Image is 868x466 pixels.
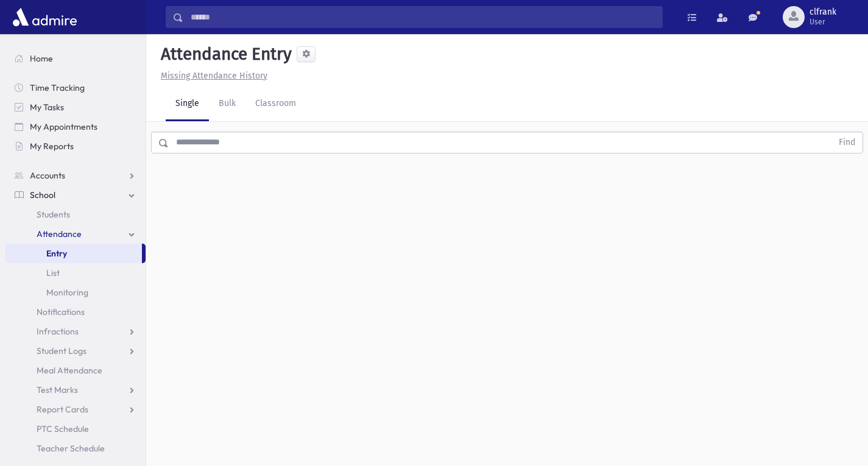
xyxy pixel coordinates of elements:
a: My Tasks [5,97,146,117]
u: Missing Attendance History [161,71,267,81]
span: Student Logs [37,345,86,356]
a: Infractions [5,322,146,341]
span: School [30,189,55,200]
span: Monitoring [46,287,88,298]
button: Find [831,132,863,153]
a: Report Cards [5,400,146,419]
span: My Tasks [30,102,64,113]
span: Time Tracking [30,82,85,93]
a: Monitoring [5,283,146,302]
span: My Reports [30,141,74,152]
h5: Attendance Entry [156,44,292,65]
a: Student Logs [5,341,146,361]
a: Meal Attendance [5,361,146,380]
a: Single [166,87,209,121]
a: Missing Attendance History [156,71,267,81]
a: School [5,185,146,205]
span: Students [37,209,70,220]
a: Teacher Schedule [5,439,146,458]
a: Classroom [245,87,306,121]
a: Accounts [5,166,146,185]
a: Attendance [5,224,146,244]
a: Home [5,49,146,68]
a: Bulk [209,87,245,121]
span: Notifications [37,306,85,317]
a: Entry [5,244,142,263]
span: Meal Attendance [37,365,102,376]
span: Entry [46,248,67,259]
a: List [5,263,146,283]
span: Test Marks [37,384,78,395]
a: My Appointments [5,117,146,136]
a: PTC Schedule [5,419,146,439]
span: Teacher Schedule [37,443,105,454]
img: AdmirePro [10,5,80,29]
a: Time Tracking [5,78,146,97]
span: Report Cards [37,404,88,415]
span: My Appointments [30,121,97,132]
span: Infractions [37,326,79,337]
span: clfrank [810,7,836,17]
span: User [810,17,836,27]
span: List [46,267,60,278]
span: Accounts [30,170,65,181]
a: Notifications [5,302,146,322]
a: Students [5,205,146,224]
a: Test Marks [5,380,146,400]
span: PTC Schedule [37,423,89,434]
input: Search [183,6,662,28]
span: Attendance [37,228,82,239]
span: Home [30,53,53,64]
a: My Reports [5,136,146,156]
